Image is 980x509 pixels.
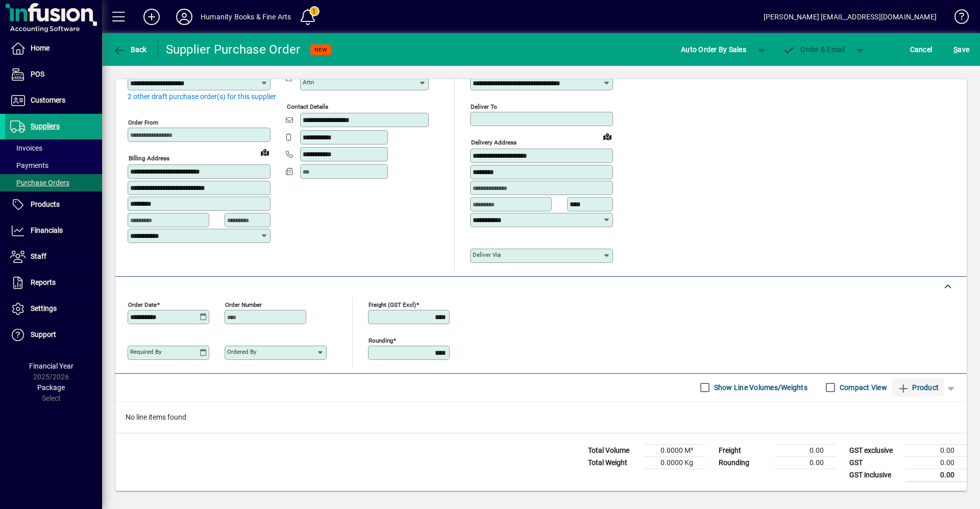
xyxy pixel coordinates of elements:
[897,379,939,396] span: Product
[947,2,967,35] a: Knowledge Base
[166,41,301,58] div: Supplier Purchase Order
[31,304,57,312] span: Settings
[303,79,314,86] mat-label: Attn
[29,362,73,370] span: Financial Year
[910,41,933,58] span: Cancel
[10,179,69,187] span: Purchase Orders
[583,456,644,469] td: Total Weight
[10,144,42,152] span: Invoices
[473,251,501,258] mat-label: Deliver via
[783,45,845,54] span: Order & Email
[113,45,147,54] span: Back
[102,40,158,59] app-page-header-button: Back
[257,144,273,160] a: View on map
[644,444,705,456] td: 0.0000 M³
[471,103,497,110] mat-label: Deliver To
[905,456,967,469] td: 0.00
[31,70,44,78] span: POS
[31,122,60,130] span: Suppliers
[953,45,958,54] span: S
[644,456,705,469] td: 0.0000 Kg
[227,348,256,355] mat-label: Ordered by
[5,218,102,244] a: Financials
[37,383,65,392] span: Package
[369,336,393,344] mat-label: Rounding
[712,382,807,393] label: Show Line Volumes/Weights
[5,139,102,157] a: Invoices
[31,330,56,338] span: Support
[5,296,102,322] a: Settings
[5,36,102,61] a: Home
[314,46,327,53] span: NEW
[31,278,56,286] span: Reports
[583,444,644,456] td: Total Volume
[31,200,60,208] span: Products
[905,444,967,456] td: 0.00
[714,456,775,469] td: Rounding
[135,8,168,26] button: Add
[681,41,746,58] span: Auto Order By Sales
[953,41,969,58] span: ave
[128,301,157,308] mat-label: Order date
[5,322,102,348] a: Support
[130,348,161,355] mat-label: Required by
[10,161,48,169] span: Payments
[31,96,65,104] span: Customers
[908,40,935,59] button: Cancel
[5,174,102,191] a: Purchase Orders
[599,128,616,144] a: View on map
[31,44,50,52] span: Home
[5,157,102,174] a: Payments
[5,62,102,87] a: POS
[676,40,751,59] button: Auto Order By Sales
[201,9,291,25] div: Humanity Books & Fine Arts
[775,456,836,469] td: 0.00
[775,444,836,456] td: 0.00
[5,270,102,296] a: Reports
[844,469,905,481] td: GST inclusive
[128,119,158,126] mat-label: Order from
[115,402,967,433] div: No line items found
[892,378,944,397] button: Product
[5,192,102,217] a: Products
[951,40,972,59] button: Save
[110,40,150,59] button: Back
[764,9,937,25] div: [PERSON_NAME] [EMAIL_ADDRESS][DOMAIN_NAME]
[31,252,46,260] span: Staff
[714,444,775,456] td: Freight
[844,456,905,469] td: GST
[5,88,102,113] a: Customers
[5,244,102,270] a: Staff
[778,40,850,59] button: Order & Email
[844,444,905,456] td: GST exclusive
[838,382,887,393] label: Compact View
[369,301,416,308] mat-label: Freight (GST excl)
[905,469,967,481] td: 0.00
[168,8,201,26] button: Profile
[225,301,262,308] mat-label: Order number
[31,226,63,234] span: Financials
